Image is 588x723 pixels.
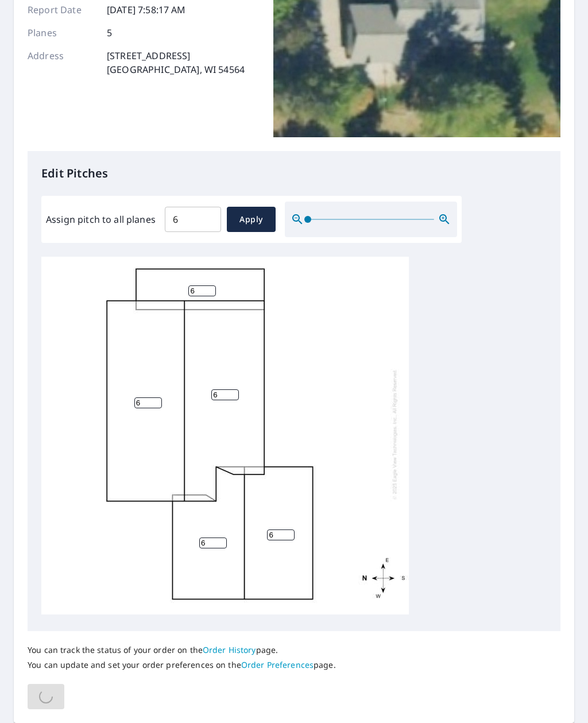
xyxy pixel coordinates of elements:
[227,207,276,232] button: Apply
[203,644,256,655] a: Order History
[46,212,156,226] label: Assign pitch to all planes
[28,26,96,40] p: Planes
[28,49,96,76] p: Address
[107,3,186,17] p: [DATE] 7:58:17 AM
[28,660,336,670] p: You can update and set your order preferences on the page.
[28,3,96,17] p: Report Date
[107,26,112,40] p: 5
[236,212,266,227] span: Apply
[165,203,221,235] input: 00.0
[241,659,314,670] a: Order Preferences
[107,49,245,76] p: [STREET_ADDRESS] [GEOGRAPHIC_DATA], WI 54564
[41,165,547,182] p: Edit Pitches
[28,645,336,655] p: You can track the status of your order on the page.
